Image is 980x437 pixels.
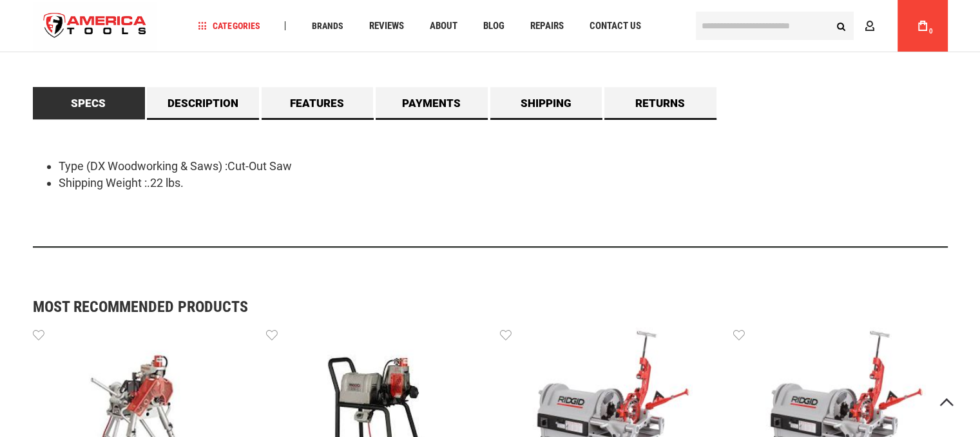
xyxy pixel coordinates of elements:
[33,2,158,50] img: America Tools
[59,175,948,191] li: Shipping Weight :.22 lbs.
[305,17,349,35] a: Brands
[33,2,158,50] a: store logo
[363,17,409,35] a: Reviews
[311,21,343,30] span: Brands
[477,17,510,35] a: Blog
[583,17,646,35] a: Contact Us
[376,87,488,119] a: Payments
[524,17,569,35] a: Repairs
[198,21,260,30] span: Categories
[59,158,948,175] li: Type (DX Woodworking & Saws) :Cut-Out Saw
[369,21,403,31] span: Reviews
[483,21,504,31] span: Blog
[429,21,457,31] span: About
[530,21,563,31] span: Repairs
[262,87,374,119] a: Features
[604,87,716,119] a: Returns
[423,17,463,35] a: About
[33,299,903,315] strong: Most Recommended Products
[490,87,602,119] a: Shipping
[147,87,259,119] a: Description
[192,17,265,35] a: Categories
[33,87,145,119] a: Specs
[929,28,933,35] span: 0
[589,21,640,31] span: Contact Us
[829,14,854,38] button: Search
